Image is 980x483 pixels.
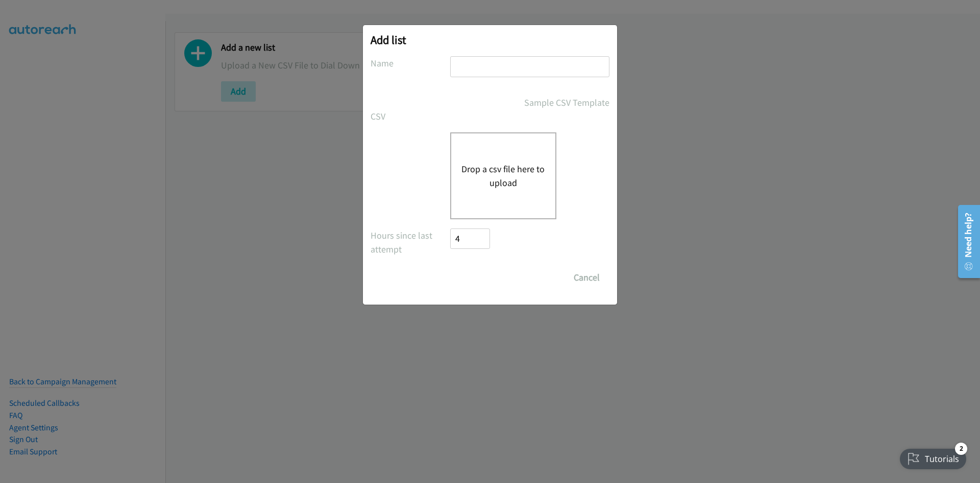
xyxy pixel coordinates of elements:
[371,33,609,47] h2: Add list
[371,56,450,70] label: Name
[894,439,972,475] iframe: Checklist
[950,201,980,282] iframe: Resource Center
[371,228,450,256] label: Hours since last attempt
[371,109,450,123] label: CSV
[564,267,609,288] button: Cancel
[461,162,545,190] button: Drop a csv file here to upload
[524,96,609,109] a: Sample CSV Template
